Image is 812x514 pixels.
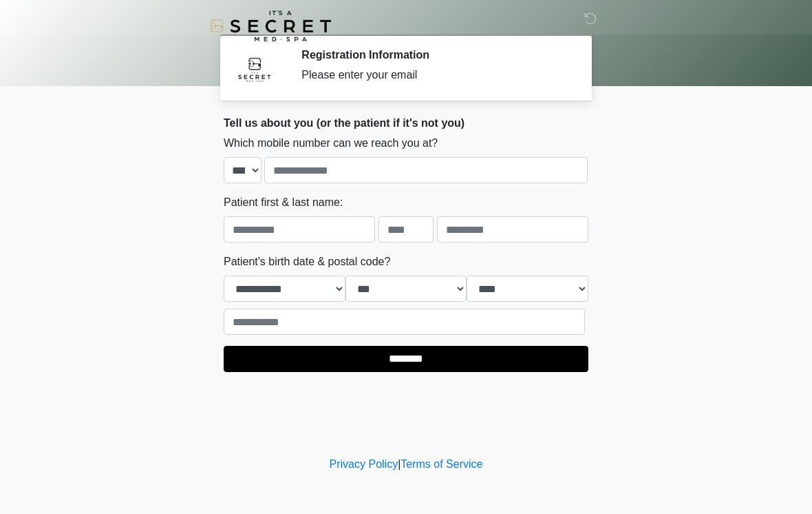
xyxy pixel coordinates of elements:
h2: Registration Information [301,48,568,61]
label: Which mobile number can we reach you at? [224,135,438,152]
a: | [398,458,400,470]
h2: Tell us about you (or the patient if it's not you) [224,116,588,130]
a: Terms of Service [400,458,482,470]
div: Please enter your email [301,67,568,83]
img: Agent Avatar [234,48,275,90]
label: Patient's birth date & postal code? [224,254,390,270]
a: Privacy Policy [330,458,398,470]
img: It's A Secret Med Spa Logo [210,10,331,41]
label: Patient first & last name: [224,194,343,211]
